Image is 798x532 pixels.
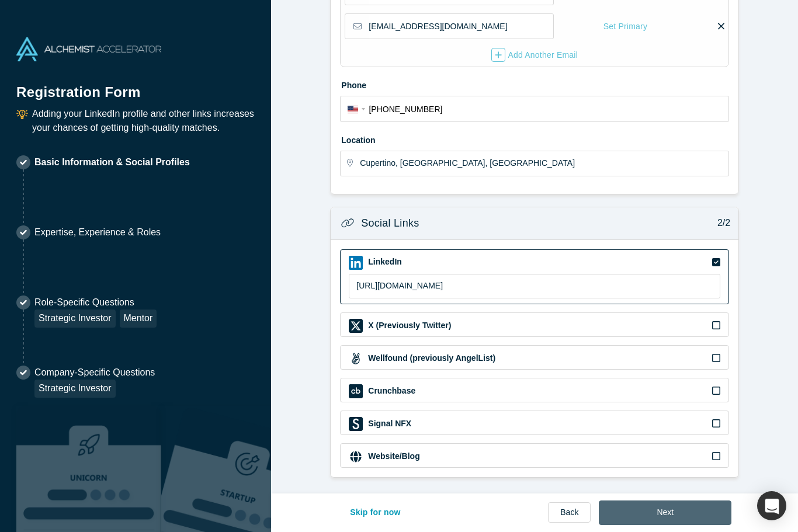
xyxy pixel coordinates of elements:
img: Signal NFX icon [349,417,363,431]
img: Wellfound (previously AngelList) icon [349,352,363,366]
img: Alchemist Accelerator Logo [16,37,161,61]
input: Enter a location [360,151,728,176]
label: Phone [340,75,729,92]
div: Add Another Email [491,48,578,62]
div: Website/Blog iconWebsite/Blog [340,443,729,468]
div: Crunchbase iconCrunchbase [340,378,729,402]
p: Adding your LinkedIn profile and other links increases your chances of getting high-quality matches. [32,107,255,135]
img: X (Previously Twitter) icon [349,319,363,333]
h3: Social Links [361,215,419,231]
div: Strategic Investor [34,380,116,398]
label: Wellfound (previously AngelList) [367,352,495,364]
p: Company-Specific Questions [34,366,155,380]
img: Crunchbase icon [349,384,363,398]
h1: Registration Form [16,69,255,103]
div: X (Previously Twitter) iconX (Previously Twitter) [340,312,729,337]
label: Signal NFX [367,418,411,430]
div: LinkedIn iconLinkedIn [340,249,729,305]
button: Add Another Email [491,47,578,62]
p: Basic Information & Social Profiles [34,155,190,169]
label: LinkedIn [367,256,402,268]
label: Website/Blog [367,450,419,463]
button: Skip for now [338,500,413,525]
div: Mentor [120,310,157,328]
a: Back [548,502,591,523]
label: Location [340,130,729,147]
div: Set Primary [603,16,648,37]
label: X (Previously Twitter) [367,319,451,332]
p: Role-Specific Questions [34,295,157,310]
button: Next [599,500,731,525]
div: Signal NFX iconSignal NFX [340,411,729,435]
label: Crunchbase [367,385,415,397]
img: Website/Blog icon [349,450,363,464]
p: Expertise, Experience & Roles [34,225,161,239]
div: Wellfound (previously AngelList) iconWellfound (previously AngelList) [340,345,729,370]
img: LinkedIn icon [349,256,363,270]
p: 2/2 [711,216,730,230]
div: Strategic Investor [34,310,116,328]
